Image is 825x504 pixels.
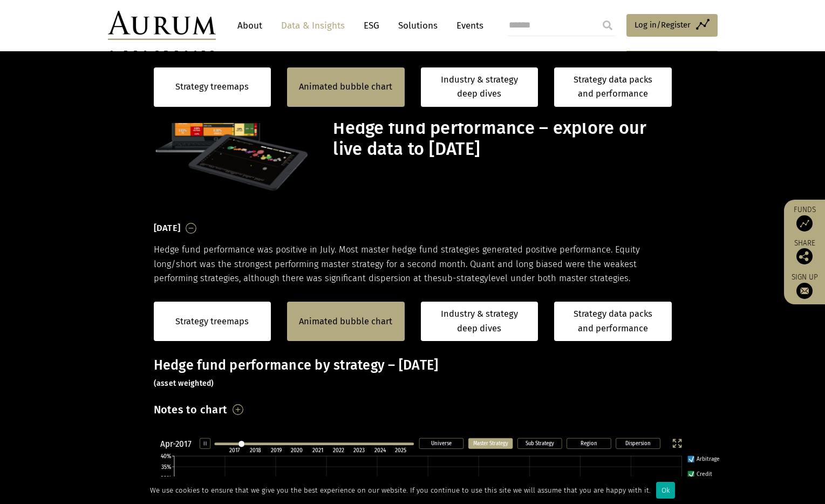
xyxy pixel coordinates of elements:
div: Share [789,240,820,264]
p: Hedge fund performance was positive in July. Most master hedge fund strategies generated positive... [154,243,672,285]
a: Animated bubble chart [299,315,392,329]
h3: Notes to chart [154,400,228,419]
h3: Hedge fund performance by strategy – [DATE] [154,357,672,390]
span: sub-strategy [438,273,488,283]
a: Sign up [789,273,820,299]
small: (asset weighted) [154,379,214,388]
a: Strategy treemaps [175,80,249,94]
h3: [DATE] [154,220,181,236]
a: ESG [358,16,385,36]
img: Share this post [796,248,813,264]
a: Data & Insights [276,16,350,36]
a: Strategy data packs and performance [554,67,672,107]
h1: Hedge fund performance – explore our live data to [DATE] [333,118,669,160]
a: About [232,16,268,36]
a: Strategy data packs and performance [554,302,672,341]
a: Industry & strategy deep dives [421,302,538,341]
div: Ok [656,482,675,499]
a: Events [451,16,483,36]
input: Submit [597,15,618,36]
a: Log in/Register [626,14,718,37]
img: Sign up to our newsletter [796,283,813,299]
a: Strategy treemaps [175,315,249,329]
span: Log in/Register [635,18,691,31]
a: Animated bubble chart [299,80,392,94]
a: Solutions [393,16,443,36]
a: Industry & strategy deep dives [421,67,538,107]
img: Access Funds [796,215,813,231]
img: Aurum [108,11,216,40]
a: Funds [789,205,820,231]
